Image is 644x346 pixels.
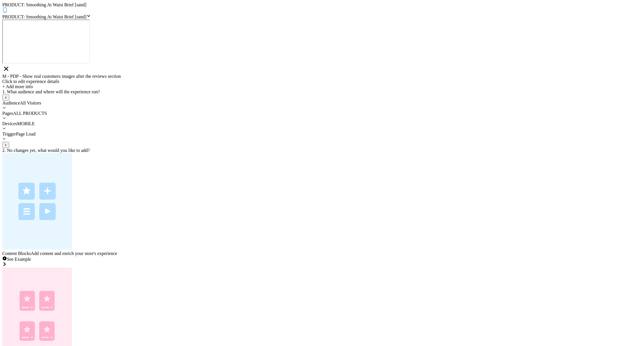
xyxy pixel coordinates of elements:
span: Trigger [2,132,16,136]
span: M - PDP - Show real customers images after the reviews section [2,74,121,79]
span: All Visitors [20,100,41,105]
span: Add content and enrich your store's experience [31,251,117,256]
span: Page Load [16,132,35,136]
span: Devices [2,121,17,126]
span: Content Blocks [2,251,31,256]
span: PRODUCT: Smoothing At Waist Brief [sand] [2,14,86,19]
span: ALL PRODUCTS [13,111,47,116]
span: PRODUCT: Smoothing At Waist Brief [sand] [2,2,86,7]
span: 2. No changes yet, what would you like to add? [2,148,90,153]
span: + Add more info [2,84,33,89]
span: See Example [7,257,31,262]
span: MOBILE [17,121,35,126]
div: Click to edit experience details [2,79,642,84]
span: Pages [2,111,13,116]
span: 1. What audience and where will the experience run? [2,89,100,94]
span: Audience [2,100,20,105]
